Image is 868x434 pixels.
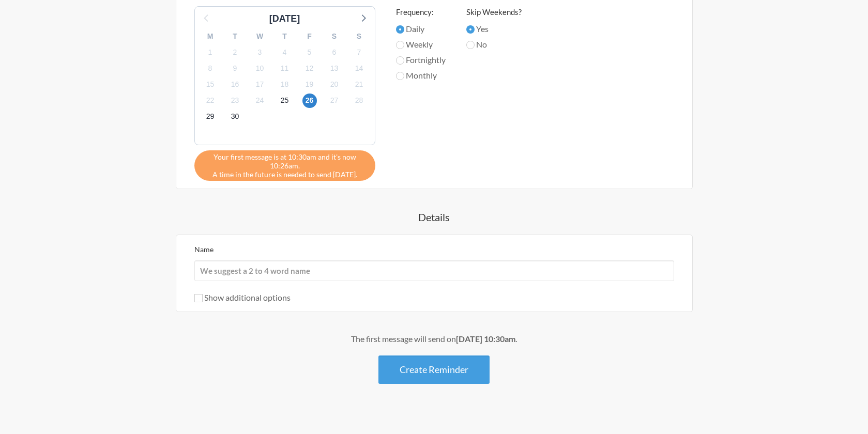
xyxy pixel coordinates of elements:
[194,150,375,181] div: A time in the future is needed to send [DATE].
[223,28,248,44] div: T
[194,245,214,254] label: Name
[396,54,446,66] label: Fortnightly
[456,334,515,344] strong: [DATE] 10:30am
[253,45,267,59] span: Friday 3 October 2025
[203,78,218,92] span: Wednesday 15 October 2025
[265,12,304,26] div: [DATE]
[396,23,446,35] label: Daily
[302,61,317,75] span: Sunday 12 October 2025
[347,28,372,44] div: S
[253,94,267,108] span: Friday 24 October 2025
[352,94,367,108] span: Tuesday 28 October 2025
[134,333,734,345] div: The first message will send on .
[327,61,342,75] span: Monday 13 October 2025
[396,41,404,49] input: Weekly
[278,45,292,59] span: Saturday 4 October 2025
[466,23,522,35] label: Yes
[203,94,218,108] span: Wednesday 22 October 2025
[228,61,242,75] span: Thursday 9 October 2025
[302,78,317,92] span: Sunday 19 October 2025
[302,45,317,59] span: Sunday 5 October 2025
[198,28,223,44] div: M
[327,78,342,92] span: Monday 20 October 2025
[278,94,292,108] span: Saturday 25 October 2025
[228,78,242,92] span: Thursday 16 October 2025
[278,61,292,75] span: Saturday 11 October 2025
[327,45,342,59] span: Monday 6 October 2025
[396,38,446,51] label: Weekly
[194,294,203,302] input: Show additional options
[302,94,317,108] span: Sunday 26 October 2025
[466,38,522,51] label: No
[466,25,475,34] input: Yes
[396,72,404,80] input: Monthly
[253,78,267,92] span: Friday 17 October 2025
[253,61,267,75] span: Friday 10 October 2025
[378,355,490,384] button: Create Reminder
[396,6,446,18] label: Frequency:
[272,28,297,44] div: T
[194,292,291,302] label: Show additional options
[228,45,242,59] span: Thursday 2 October 2025
[203,110,218,124] span: Wednesday 29 October 2025
[352,61,367,75] span: Tuesday 14 October 2025
[248,28,272,44] div: W
[396,69,446,82] label: Monthly
[278,78,292,92] span: Saturday 18 October 2025
[352,78,367,92] span: Tuesday 21 October 2025
[352,45,367,59] span: Tuesday 7 October 2025
[396,25,404,34] input: Daily
[202,152,368,170] span: Your first message is at 10:30am and it's now 10:26am.
[327,94,342,108] span: Monday 27 October 2025
[228,110,242,124] span: Thursday 30 October 2025
[203,45,218,59] span: Wednesday 1 October 2025
[134,210,734,224] h4: Details
[228,94,242,108] span: Thursday 23 October 2025
[203,61,218,75] span: Wednesday 8 October 2025
[194,260,674,281] input: We suggest a 2 to 4 word name
[466,6,522,18] label: Skip Weekends?
[322,28,347,44] div: S
[396,56,404,65] input: Fortnightly
[466,41,475,49] input: No
[297,28,322,44] div: F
